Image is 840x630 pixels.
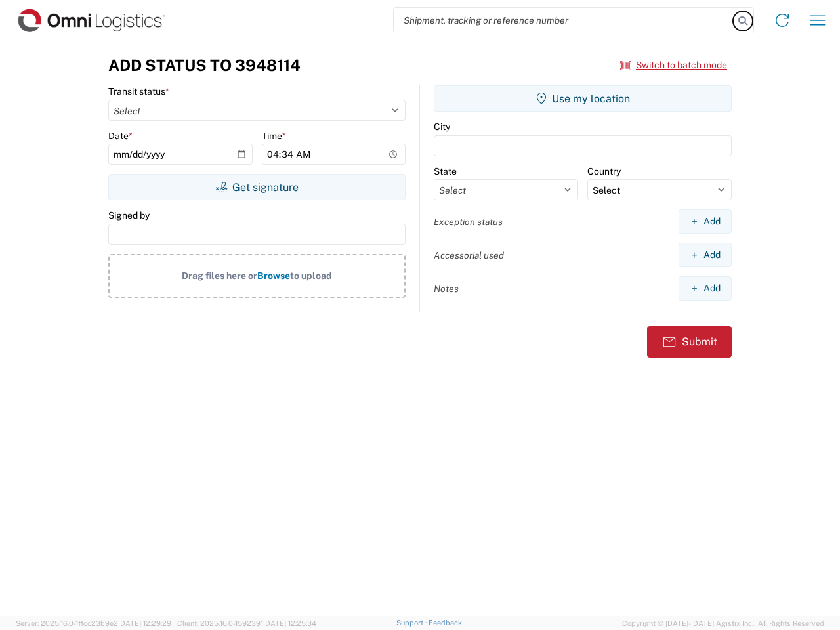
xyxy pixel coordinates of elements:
[679,209,732,234] button: Add
[16,619,171,627] span: Server: 2025.16.0-1ffcc23b9e2
[394,8,734,33] input: Shipment, tracking or reference number
[434,85,732,112] button: Use my location
[396,619,429,627] a: Support
[108,85,169,97] label: Transit status
[679,243,732,267] button: Add
[434,165,457,177] label: State
[108,209,150,221] label: Signed by
[622,618,824,629] span: Copyright © [DATE]-[DATE] Agistix Inc., All Rights Reserved
[290,270,332,281] span: to upload
[182,270,257,281] span: Drag files here or
[108,56,301,75] h3: Add Status to 3948114
[434,216,503,228] label: Exception status
[118,619,171,627] span: [DATE] 12:29:29
[257,270,290,281] span: Browse
[434,283,459,295] label: Notes
[429,619,462,627] a: Feedback
[620,54,727,76] button: Switch to batch mode
[262,130,286,142] label: Time
[647,326,732,358] button: Submit
[108,130,133,142] label: Date
[679,276,732,301] button: Add
[434,121,450,133] label: City
[587,165,621,177] label: Country
[177,619,316,627] span: Client: 2025.16.0-1592391
[434,249,504,261] label: Accessorial used
[263,619,316,627] span: [DATE] 12:25:34
[108,174,406,200] button: Get signature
